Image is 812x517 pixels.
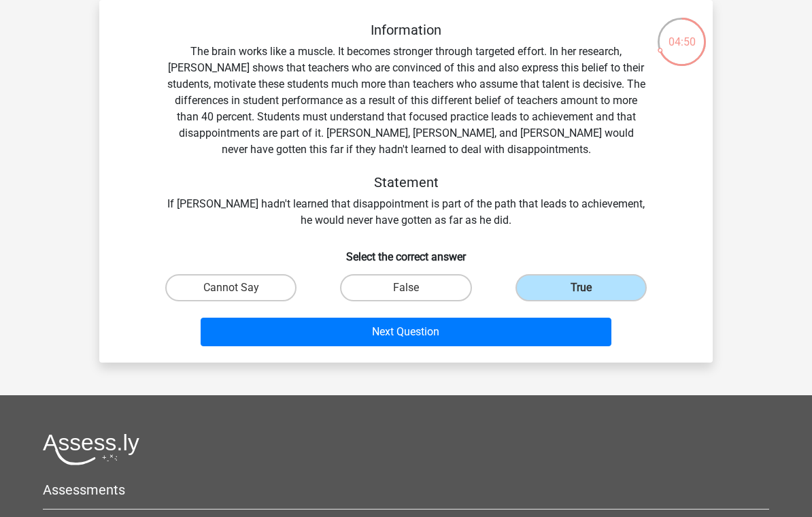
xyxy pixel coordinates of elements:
label: Cannot Say [165,274,297,301]
label: False [340,274,471,301]
div: The brain works like a muscle. It becomes stronger through targeted effort. In her research, [PER... [121,22,691,229]
h5: Assessments [43,482,769,498]
h6: Select the correct answer [121,239,691,263]
button: Next Question [201,318,612,346]
h5: Information [165,22,647,38]
div: 04:50 [656,16,707,50]
h5: Statement [165,174,647,190]
label: True [515,274,647,301]
img: Assessly logo [43,433,139,465]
